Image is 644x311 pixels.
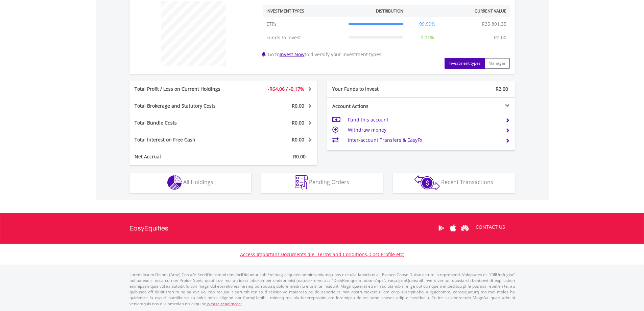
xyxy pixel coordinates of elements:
span: R2.00 [496,86,508,92]
div: Distribution [376,8,403,14]
div: Total Bundle Costs [129,119,239,126]
span: R0.00 [292,136,304,143]
span: R0.00 [292,119,304,126]
td: R2.00 [491,31,510,44]
th: Current Value [448,5,510,17]
button: Manager [484,58,510,69]
a: Access Important Documents (i.e. Terms and Conditions, Cost Profile etc) [240,251,404,258]
td: 0.01% [407,31,448,44]
button: All Holdings [129,173,251,193]
a: Google Play [435,218,447,239]
span: R0.00 [292,103,304,109]
div: Your Funds to Invest [327,86,421,92]
div: Net Accrual [129,153,239,160]
span: -R64.06 / -0.17% [268,86,304,92]
th: Investment Types [263,5,345,17]
td: Withdraw money [348,125,500,135]
div: Total Interest on Free Cash [129,136,239,143]
button: Pending Orders [261,173,383,193]
a: please read more: [207,301,242,307]
a: EasyEquities [129,213,168,244]
a: Invest Now [280,51,305,58]
td: ETFs [263,17,345,31]
button: Recent Transactions [393,173,515,193]
span: Recent Transactions [441,178,493,186]
img: transactions-zar-wht.png [414,175,440,190]
div: Total Profit / Loss on Current Holdings [129,86,239,92]
td: R35 801.35 [478,17,510,31]
a: CONTACT US [471,218,510,237]
td: Funds to Invest [263,31,345,44]
button: Investment types [445,58,485,69]
td: Inter-account Transfers & EasyFx [348,135,500,145]
a: Apple [447,218,459,239]
span: All Holdings [183,178,213,186]
td: Fund this account [348,115,500,125]
td: 99.99% [407,17,448,31]
p: Lorem Ipsum Dolors (Ame) Con a/e SeddOeiusmod tem InciDiduntut Lab Etd mag aliquaen admin veniamq... [129,272,515,307]
img: pending_instructions-wht.png [295,175,308,190]
a: Huawei [459,218,471,239]
span: Pending Orders [309,178,349,186]
div: Account Actions [327,103,421,110]
img: holdings-wht.png [167,175,182,190]
div: Total Brokerage and Statutory Costs [129,103,239,109]
span: R0.00 [293,153,306,160]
